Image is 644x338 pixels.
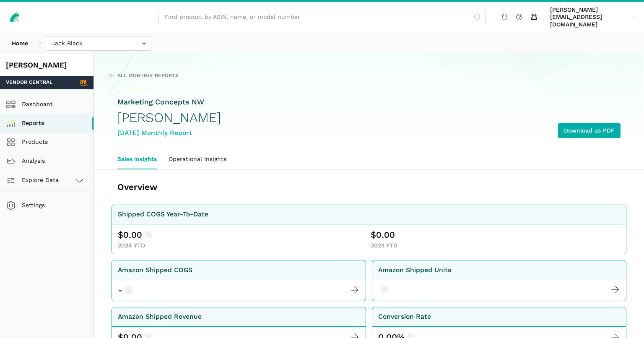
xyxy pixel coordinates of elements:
[117,110,221,125] h1: [PERSON_NAME]
[6,79,52,86] span: Vendor Central
[118,242,368,250] div: 2024 YTD
[118,312,202,322] div: Amazon Shipped Revenue
[117,72,179,80] span: All Monthly Reports
[118,265,192,276] div: Amazon Shipped COGS
[118,284,132,296] div: -
[109,72,179,80] a: All Monthly Reports
[118,209,208,220] div: Shipped COGS Year-To-Date
[112,150,163,169] a: Sales Insights
[163,150,232,169] a: Operational Insights
[158,10,486,24] input: Find product by ASIN, name, or model number
[6,60,88,70] div: [PERSON_NAME]
[117,128,221,138] div: [DATE] Monthly Report
[46,36,151,51] input: Jack Black
[6,36,34,51] a: Home
[558,123,621,138] a: Download as PDF
[376,229,395,241] span: 0.00
[123,229,142,241] span: 0.00
[378,312,431,322] div: Conversion Rate
[145,231,152,239] span: -
[371,242,621,250] div: 2023 YTD
[372,260,626,301] a: Amazon Shipped Units -
[547,5,638,30] a: [PERSON_NAME][EMAIL_ADDRESS][DOMAIN_NAME]
[381,286,388,293] span: -
[117,181,363,193] h3: Overview
[550,6,629,29] span: [PERSON_NAME][EMAIL_ADDRESS][DOMAIN_NAME]
[112,260,366,301] a: Amazon Shipped COGS --
[371,229,376,241] span: $
[117,97,221,107] div: Marketing Concepts NW
[378,265,451,276] div: Amazon Shipped Units
[125,286,132,294] span: -
[9,175,59,185] span: Explore Data
[118,229,123,241] span: $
